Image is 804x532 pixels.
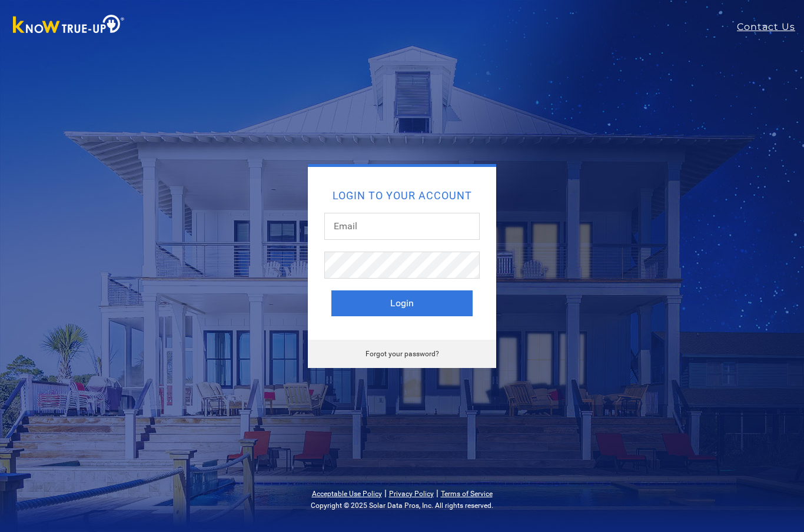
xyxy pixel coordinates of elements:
input: Email [324,213,480,240]
span: | [384,487,387,498]
h2: Login to your account [331,190,473,201]
span: | [436,487,438,498]
a: Contact Us [737,20,804,34]
button: Login [331,290,473,316]
img: Know True-Up [7,12,131,39]
a: Forgot your password? [366,350,439,358]
a: Acceptable Use Policy [312,490,382,498]
a: Privacy Policy [389,490,434,498]
a: Terms of Service [441,490,493,498]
